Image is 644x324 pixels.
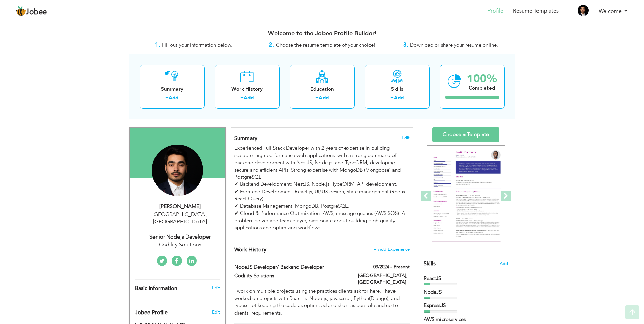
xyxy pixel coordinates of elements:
span: Edit [402,135,410,140]
span: Summary [234,134,257,142]
a: Welcome [599,7,629,15]
label: + [315,94,319,101]
span: Basic Information [135,285,177,292]
div: [GEOGRAPHIC_DATA] [GEOGRAPHIC_DATA] [135,210,225,226]
a: Jobee [15,6,47,17]
div: 100% [467,73,497,84]
img: Haseeb Tahir [152,145,203,196]
div: Codility Solutions [135,241,225,249]
span: Edit [212,309,220,315]
div: Skills [370,85,424,93]
div: Education [295,85,349,93]
div: NodeJS [424,289,508,296]
span: Fill out your information below. [162,42,232,48]
span: Download or share your resume online. [410,42,498,48]
div: Senior Nodejs Developer [135,233,225,241]
a: Add [394,94,404,101]
strong: 2. [269,41,274,49]
h3: Welcome to the Jobee Profile Builder! [129,30,515,37]
label: [GEOGRAPHIC_DATA], [GEOGRAPHIC_DATA] [358,272,410,286]
a: Choose a Template [432,127,499,142]
label: + [240,94,244,101]
span: + Add Experience [374,247,410,252]
label: NodeJS Developer/ Backend Developer [234,264,348,271]
label: Codility Solutions [234,272,348,279]
a: Add [169,94,178,101]
a: Resume Templates [513,7,559,15]
span: Add [500,260,508,267]
div: Enhance your career by creating a custom URL for your Jobee public profile. [130,302,225,319]
a: Add [244,94,254,101]
h4: Adding a summary is a quick and easy way to highlight your experience and interests. [234,135,409,142]
span: Work History [234,246,266,253]
div: ExpressJS [424,302,508,309]
span: , [206,210,208,218]
a: Profile [487,7,503,15]
div: I work on multiple projects using the practices clients ask for here. I have worked on projects w... [234,288,409,317]
a: Add [319,94,329,101]
div: Work History [220,85,274,93]
span: Choose the resume template of your choice! [276,42,376,48]
h4: This helps to show the companies you have worked for. [234,246,409,253]
span: Jobee Profile [135,310,168,316]
img: jobee.io [15,6,26,17]
div: Summary [145,85,199,93]
strong: 1. [155,41,160,49]
span: Skills [424,260,436,267]
img: Profile Img [578,5,589,16]
div: AWS microservices [424,316,508,323]
div: Experienced Full Stack Developer with 2 years of expertise in building scalable, high-performance... [234,145,409,231]
div: [PERSON_NAME] [135,203,225,210]
a: Edit [212,285,220,291]
div: Completed [467,84,497,92]
div: ReactJS [424,275,508,282]
span: Jobee [26,8,47,16]
label: 03/2024 - Present [373,264,410,270]
label: + [390,94,394,101]
label: + [165,94,169,101]
strong: 3. [403,41,408,49]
